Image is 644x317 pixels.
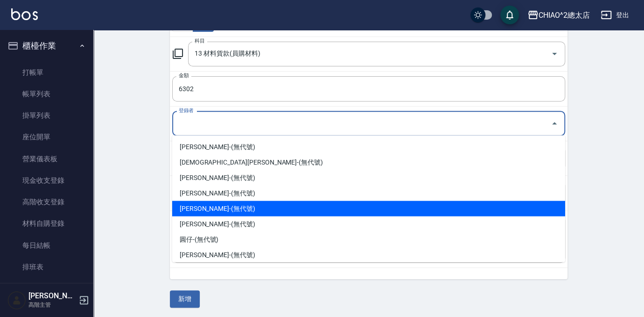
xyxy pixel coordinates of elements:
[172,185,565,201] li: [PERSON_NAME]-(無代號)
[4,278,90,299] a: 現場電腦打卡
[172,231,565,247] li: 圓仔-(無代號)
[172,139,565,154] li: [PERSON_NAME]-(無代號)
[172,201,565,216] li: [PERSON_NAME]-(無代號)
[28,291,76,301] h5: [PERSON_NAME]
[172,170,565,185] li: [PERSON_NAME]-(無代號)
[539,9,590,21] div: CHIAO^2總太店
[4,191,90,213] a: 高階收支登錄
[4,105,90,126] a: 掛單列表
[179,107,193,114] label: 登錄者
[4,62,90,83] a: 打帳單
[524,6,594,25] button: CHIAO^2總太店
[500,6,519,24] button: save
[4,170,90,191] a: 現金收支登錄
[4,83,90,105] a: 帳單列表
[547,116,562,131] button: Close
[4,235,90,256] a: 每日結帳
[597,7,633,24] button: 登出
[7,291,26,310] img: Person
[195,37,204,44] label: 科目
[4,148,90,170] a: 營業儀表板
[4,126,90,148] a: 座位開單
[170,290,200,308] button: 新增
[11,8,38,20] img: Logo
[172,216,565,231] li: [PERSON_NAME]-(無代號)
[547,46,562,61] button: Open
[4,256,90,278] a: 排班表
[172,154,565,170] li: [DEMOGRAPHIC_DATA][PERSON_NAME]-(無代號)
[179,72,189,79] label: 金額
[4,34,90,58] button: 櫃檯作業
[28,301,76,309] p: 高階主管
[172,247,565,262] li: [PERSON_NAME]-(無代號)
[4,213,90,234] a: 材料自購登錄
